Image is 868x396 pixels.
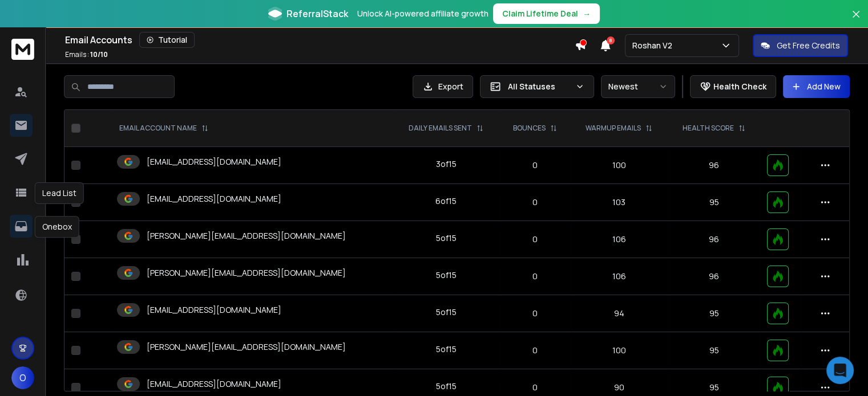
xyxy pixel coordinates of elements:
span: ReferralStack [286,7,348,21]
button: Tutorial [139,32,195,48]
div: 3 of 15 [436,158,457,170]
button: O [11,366,34,389]
p: [PERSON_NAME][EMAIL_ADDRESS][DOMAIN_NAME] [147,341,346,353]
div: Lead List [35,182,84,204]
p: All Statuses [508,81,571,92]
p: 0 [506,308,564,319]
p: BOUNCES [513,124,546,133]
p: [PERSON_NAME][EMAIL_ADDRESS][DOMAIN_NAME] [147,267,346,279]
p: Health Check [713,81,766,92]
button: Export [413,75,473,98]
p: HEALTH SCORE [683,124,734,133]
button: Add New [783,75,850,98]
td: 94 [571,295,668,332]
div: Open Intercom Messenger [826,357,854,384]
div: 5 of 15 [436,344,457,355]
div: 5 of 15 [436,381,457,392]
p: 0 [506,197,564,208]
div: EMAIL ACCOUNT NAME [119,124,208,133]
p: Roshan V2 [632,40,677,51]
td: 95 [668,332,760,369]
button: Newest [601,75,675,98]
td: 100 [571,147,668,184]
span: 8 [607,36,615,44]
span: → [583,8,591,19]
td: 100 [571,332,668,369]
p: [EMAIL_ADDRESS][DOMAIN_NAME] [147,193,281,205]
p: 0 [506,382,564,393]
span: 10 / 10 [90,50,108,59]
p: Get Free Credits [777,40,840,51]
div: 5 of 15 [436,270,457,281]
p: WARMUP EMAILS [586,124,641,133]
p: Emails : [65,50,108,59]
p: [EMAIL_ADDRESS][DOMAIN_NAME] [147,156,281,168]
p: [EMAIL_ADDRESS][DOMAIN_NAME] [147,378,281,390]
td: 96 [668,147,760,184]
td: 106 [571,221,668,258]
p: 0 [506,234,564,245]
p: 0 [506,345,564,356]
button: Claim Lifetime Deal→ [493,3,600,24]
button: Get Free Credits [753,34,848,57]
button: Close banner [849,7,863,34]
p: 0 [506,271,564,282]
button: Health Check [690,75,776,98]
td: 95 [668,295,760,332]
div: 5 of 15 [436,307,457,318]
div: Onebox [35,216,79,238]
td: 106 [571,258,668,295]
td: 103 [571,184,668,221]
p: Unlock AI-powered affiliate growth [357,8,488,19]
p: [PERSON_NAME][EMAIL_ADDRESS][DOMAIN_NAME] [147,230,346,242]
div: 5 of 15 [436,232,457,244]
td: 96 [668,221,760,258]
p: DAILY EMAILS SENT [409,124,472,133]
div: Email Accounts [65,32,575,48]
div: 6 of 15 [435,195,457,207]
p: [EMAIL_ADDRESS][DOMAIN_NAME] [147,304,281,316]
p: 0 [506,160,564,171]
td: 95 [668,184,760,221]
td: 96 [668,258,760,295]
